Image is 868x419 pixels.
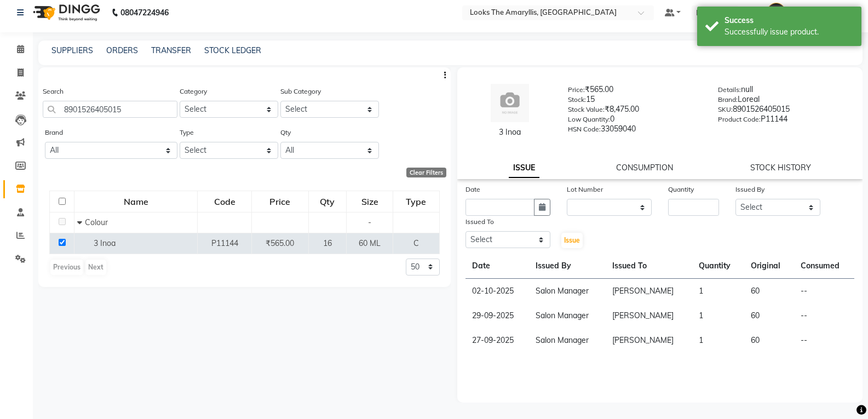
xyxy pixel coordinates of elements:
div: Success [725,15,853,26]
div: Code [198,192,251,211]
td: 1 [692,303,744,328]
td: Salon Manager [529,279,606,304]
span: Colour [85,217,108,227]
td: [PERSON_NAME] [606,279,692,304]
td: -- [794,328,854,353]
td: Salon Manager [529,303,606,328]
div: Clear Filters [406,168,446,177]
div: 8901526405015 [718,104,852,119]
label: Qty [280,128,291,137]
img: Salon Manager [767,3,786,22]
label: Type [180,128,194,137]
label: Date [465,185,480,194]
th: Issued By [529,254,606,279]
span: 60 ML [359,238,381,248]
label: Issued By [735,185,764,194]
span: Collapse Row [77,217,85,227]
label: Stock: [568,95,586,105]
div: ₹565.00 [568,84,702,99]
td: -- [794,279,854,304]
label: Details: [718,85,741,95]
div: 3 Inoa [468,127,552,138]
label: Low Quantity: [568,114,610,124]
div: 33059040 [568,123,702,139]
a: CONSUMPTION [616,163,673,173]
th: Quantity [692,254,744,279]
div: Qty [309,192,346,211]
th: Issued To [606,254,692,279]
label: Brand: [718,95,738,105]
td: 60 [744,279,794,304]
div: Price [252,192,308,211]
td: 1 [692,279,744,304]
label: Search [43,87,64,96]
div: P11144 [718,113,852,129]
td: 29-09-2025 [465,303,529,328]
span: Issue [564,236,580,244]
div: null [718,84,852,99]
span: - [368,217,371,227]
label: Price: [568,85,585,95]
a: SUPPLIERS [51,45,93,55]
span: 3 Inoa [94,238,116,248]
label: HSN Code: [568,124,601,134]
th: Date [465,254,529,279]
label: Quantity [668,185,694,194]
span: P11144 [211,238,238,248]
input: Search by product name or code [43,101,177,118]
div: Loreal [718,94,852,109]
a: ORDERS [106,45,138,55]
th: Original [744,254,794,279]
a: STOCK LEDGER [204,45,261,55]
label: Product Code: [718,114,761,124]
div: ₹8,475.00 [568,104,702,119]
label: Lot Number [567,185,603,194]
label: Issued To [465,217,494,227]
th: Consumed [794,254,854,279]
span: 16 [323,238,332,248]
label: Sub Category [280,87,321,96]
a: TRANSFER [151,45,191,55]
td: [PERSON_NAME] [606,328,692,353]
div: Successfully issue product. [725,26,853,38]
label: Brand [45,128,63,137]
div: Name [75,192,197,211]
label: SKU: [718,105,733,114]
a: STOCK HISTORY [750,163,811,173]
a: ISSUE [509,158,539,178]
td: Salon Manager [529,328,606,353]
span: C [413,238,419,248]
td: 27-09-2025 [465,328,529,353]
img: avatar [491,84,529,122]
div: Size [347,192,393,211]
td: 60 [744,328,794,353]
div: 15 [568,94,702,109]
div: Type [394,192,438,211]
td: 02-10-2025 [465,279,529,304]
td: 60 [744,303,794,328]
button: Issue [561,233,583,248]
label: Category [180,87,207,96]
td: [PERSON_NAME] [606,303,692,328]
span: ₹565.00 [266,238,294,248]
label: Stock Value: [568,105,605,114]
td: 1 [692,328,744,353]
div: 0 [568,113,702,129]
td: -- [794,303,854,328]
